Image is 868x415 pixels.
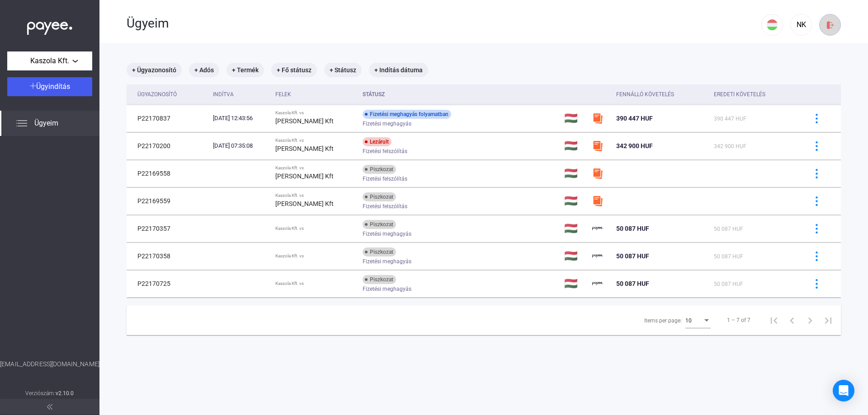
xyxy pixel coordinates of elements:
[807,136,826,155] button: more-blue
[47,404,52,410] img: arrow-double-left-grey.svg
[27,17,72,35] img: white-payee-white-dot.svg
[127,105,209,132] td: P22170837
[819,14,841,36] button: logout-red
[616,115,653,122] span: 390 447 HUF
[226,63,264,77] mat-chip: + Termék
[363,192,396,201] div: Piszkozat
[561,242,588,270] td: 🇭🇺
[592,113,603,124] img: szamlazzhu-mini
[275,117,334,125] strong: [PERSON_NAME] Kft
[7,77,92,96] button: Ügyindítás
[812,196,821,206] img: more-blue
[363,173,407,184] span: Fizetési felszólítás
[213,114,269,123] div: [DATE] 12:43:56
[127,215,209,242] td: P22170357
[275,253,355,259] div: Kaszola Kft. vs
[16,118,27,129] img: list.svg
[363,165,396,174] div: Piszkozat
[616,225,649,232] span: 50 087 HUF
[127,242,209,270] td: P22170358
[271,63,317,77] mat-chip: + Fő státusz
[592,251,603,261] img: payee-logo
[363,137,392,146] div: Lezárult
[275,89,291,100] div: Felek
[807,191,826,210] button: more-blue
[127,63,182,77] mat-chip: + Ügyazonosító
[213,89,234,100] div: Indítva
[812,224,821,233] img: more-blue
[714,226,743,232] span: 50 087 HUF
[819,311,837,329] button: Last page
[783,311,801,329] button: Previous page
[727,315,750,326] div: 1 – 7 of 7
[324,63,362,77] mat-chip: + Státusz
[363,146,407,157] span: Fizetési felszólítás
[363,201,407,212] span: Fizetési felszólítás
[592,140,603,151] img: szamlazzhu-mini
[616,280,649,287] span: 50 087 HUF
[275,281,355,286] div: Kaszola Kft. vs
[826,20,835,30] img: logout-red
[714,281,743,287] span: 50 087 HUF
[561,187,588,214] td: 🇭🇺
[812,169,821,178] img: more-blue
[812,114,821,123] img: more-blue
[213,89,269,100] div: Indítva
[616,142,653,149] span: 342 900 HUF
[275,138,355,143] div: Kaszola Kft. vs
[561,270,588,297] td: 🇭🇺
[807,274,826,293] button: more-blue
[34,118,58,129] span: Ügyeim
[561,215,588,242] td: 🇭🇺
[592,223,603,234] img: payee-logo
[30,56,69,66] span: Kaszola Kft.
[363,247,396,256] div: Piszkozat
[812,279,821,289] img: more-blue
[714,143,746,149] span: 342 900 HUF
[761,14,783,36] button: HU
[127,270,209,297] td: P22170725
[561,132,588,159] td: 🇭🇺
[807,219,826,238] button: more-blue
[275,226,355,231] div: Kaszola Kft. vs
[359,84,561,105] th: Státusz
[714,89,765,100] div: Eredeti követelés
[127,187,209,214] td: P22169559
[714,253,743,260] span: 50 087 HUF
[685,317,692,324] span: 10
[363,220,396,229] div: Piszkozat
[561,105,588,132] td: 🇭🇺
[363,284,411,294] span: Fizetési meghagyás
[7,51,92,70] button: Kaszola Kft.
[616,89,707,100] div: Fennálló követelés
[833,380,854,401] div: Open Intercom Messenger
[793,19,809,30] div: NK
[592,196,603,206] img: szamlazzhu-mini
[127,16,761,31] div: Ügyeim
[801,311,819,329] button: Next page
[275,145,334,152] strong: [PERSON_NAME] Kft
[137,89,206,100] div: Ügyazonosító
[363,228,411,239] span: Fizetési meghagyás
[275,165,355,171] div: Kaszola Kft. vs
[127,132,209,159] td: P22170200
[685,315,711,326] mat-select: Items per page:
[30,83,36,89] img: plus-white.svg
[807,164,826,183] button: more-blue
[807,247,826,266] button: more-blue
[807,109,826,128] button: more-blue
[363,256,411,267] span: Fizetési meghagyás
[644,315,682,326] div: Items per page:
[363,275,396,284] div: Piszkozat
[137,89,177,100] div: Ügyazonosító
[765,311,783,329] button: First page
[275,193,355,198] div: Kaszola Kft. vs
[767,19,778,30] img: HU
[127,160,209,187] td: P22169558
[36,82,70,91] span: Ügyindítás
[275,110,355,116] div: Kaszola Kft. vs
[714,116,746,122] span: 390 447 HUF
[363,110,451,119] div: Fizetési meghagyás folyamatban
[616,89,674,100] div: Fennálló követelés
[561,160,588,187] td: 🇭🇺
